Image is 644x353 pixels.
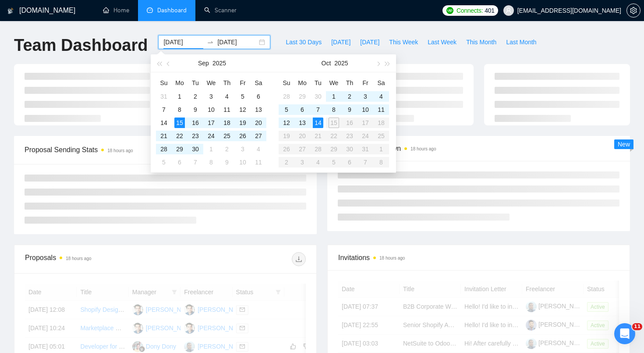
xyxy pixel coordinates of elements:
span: setting [627,7,640,14]
span: Dashboard [157,7,187,14]
th: Tu [310,76,326,90]
span: 😞 [121,262,134,280]
input: Start date [163,37,203,47]
td: 2025-10-08 [203,156,219,169]
span: 401 [485,6,494,15]
td: 2025-10-11 [251,156,266,169]
div: 17 [206,118,216,128]
td: 2025-09-26 [235,129,251,143]
div: 12 [281,118,292,128]
div: 2 [344,91,355,102]
span: Last Month [506,37,536,47]
span: [DATE] [360,37,379,47]
td: 2025-08-31 [156,90,172,103]
div: 2 [190,91,201,102]
div: 13 [253,104,264,115]
td: 2025-10-01 [203,143,219,156]
span: 😃 [167,262,180,280]
td: 2025-09-24 [203,129,219,143]
td: 2025-09-15 [172,116,188,129]
div: 11 [222,104,232,115]
div: 5 [159,157,169,168]
time: 18 hours ago [410,146,436,151]
div: 6 [174,157,185,168]
td: 2025-10-13 [294,116,310,129]
a: homeHome [103,7,129,14]
span: This Week [389,37,418,47]
td: 2025-10-12 [279,116,294,129]
span: disappointed reaction [117,262,139,280]
td: 2025-09-21 [156,129,172,143]
td: 2025-09-29 [294,90,310,103]
a: searchScanner [204,7,237,14]
td: 2025-09-22 [172,129,188,143]
time: 18 hours ago [379,256,405,260]
td: 2025-09-11 [219,103,235,116]
span: Last Week [428,37,456,47]
button: 2025 [334,54,348,72]
div: 31 [159,91,169,102]
td: 2025-09-28 [279,90,294,103]
a: setting [626,7,640,14]
div: 4 [376,91,386,102]
td: 2025-10-08 [326,103,342,116]
h1: Team Dashboard [14,35,148,56]
td: 2025-10-02 [342,90,357,103]
span: smiley reaction [162,262,185,280]
button: go back [6,4,22,20]
td: 2025-09-29 [172,143,188,156]
span: Invitations [338,252,619,263]
td: 2025-10-03 [235,143,251,156]
span: Connects: [456,6,483,15]
th: Fr [357,76,373,90]
td: 2025-10-04 [373,90,389,103]
div: 26 [237,131,248,141]
th: Th [219,76,235,90]
th: Sa [373,76,389,90]
td: 2025-10-07 [188,156,203,169]
span: Proposal Sending Stats [25,144,207,155]
div: 9 [190,104,201,115]
td: 2025-10-09 [219,156,235,169]
div: 10 [360,104,371,115]
button: [DATE] [355,35,384,49]
th: Tu [188,76,203,90]
div: 9 [344,104,355,115]
td: 2025-10-11 [373,103,389,116]
div: 1 [206,144,216,154]
button: setting [626,4,640,18]
input: End date [217,37,257,47]
div: 13 [297,118,308,128]
td: 2025-10-07 [310,103,326,116]
div: 3 [206,91,216,102]
button: Oct [322,54,331,72]
td: 2025-09-06 [251,90,266,103]
div: 20 [253,118,264,128]
span: neutral face reaction [139,262,162,280]
div: 16 [190,118,201,128]
td: 2025-10-04 [251,143,266,156]
div: 19 [237,118,248,128]
img: upwork-logo.png [446,7,453,14]
span: New [618,141,630,148]
div: 11 [376,104,386,115]
div: 10 [206,104,216,115]
div: 5 [237,91,248,102]
td: 2025-09-20 [251,116,266,129]
div: 7 [190,157,201,168]
div: 30 [190,144,201,154]
div: 30 [313,91,323,102]
td: 2025-09-17 [203,116,219,129]
td: 2025-10-05 [279,103,294,116]
td: 2025-09-10 [203,103,219,116]
button: Last 30 Days [281,35,326,49]
a: Open in help center [116,291,186,298]
div: Close [280,4,296,19]
td: 2025-09-30 [310,90,326,103]
div: 7 [313,104,323,115]
span: [DATE] [331,37,350,47]
th: We [203,76,219,90]
div: 3 [237,144,248,154]
td: 2025-10-14 [310,116,326,129]
td: 2025-09-27 [251,129,266,143]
